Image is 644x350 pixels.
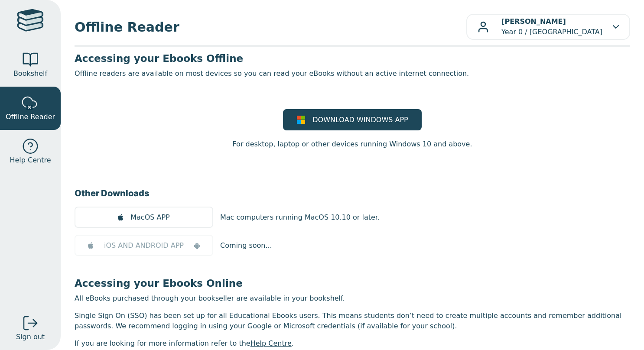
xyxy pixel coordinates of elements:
a: MacOS APP [75,207,213,228]
span: Help Centre [10,155,51,165]
h3: Other Downloads [75,187,630,200]
p: Mac computers running MacOS 10.10 or later. [220,212,380,223]
span: DOWNLOAD WINDOWS APP [312,115,408,125]
span: Offline Reader [6,112,55,122]
p: All eBooks purchased through your bookseller are available in your bookshelf. [75,293,630,304]
h3: Accessing your Ebooks Online [75,277,630,290]
a: DOWNLOAD WINDOWS APP [283,109,422,130]
span: iOS AND ANDROID APP [104,240,184,251]
b: [PERSON_NAME] [501,17,566,26]
h3: Accessing your Ebooks Offline [75,52,630,65]
p: If you are looking for more information refer to the . [75,338,630,349]
span: Offline Reader [75,17,466,37]
p: Offline readers are available on most devices so you can read your eBooks without an active inter... [75,68,630,79]
p: Coming soon... [220,240,272,251]
span: MacOS APP [130,212,169,223]
a: Help Centre [250,339,292,347]
span: Sign out [16,332,45,342]
span: Bookshelf [13,68,47,79]
p: Year 0 / [GEOGRAPHIC_DATA] [501,16,602,37]
p: For desktop, laptop or other devices running Windows 10 and above. [232,139,472,149]
p: Single Sign On (SSO) has been set up for all Educational Ebooks users. This means students don’t ... [75,311,630,331]
button: [PERSON_NAME]Year 0 / [GEOGRAPHIC_DATA] [466,14,630,40]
